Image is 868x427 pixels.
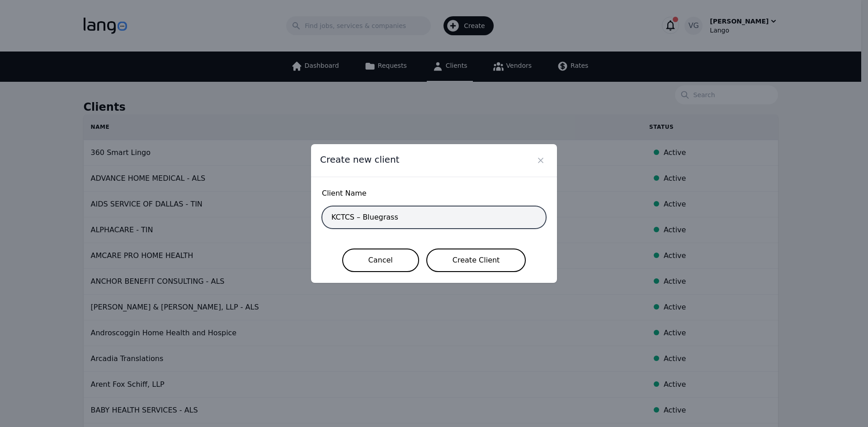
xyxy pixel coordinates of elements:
[533,153,548,168] button: Close
[320,153,399,166] span: Create new client
[322,206,546,229] input: Client name
[342,249,419,272] button: Cancel
[426,249,526,272] button: Create Client
[322,188,546,199] span: Client Name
